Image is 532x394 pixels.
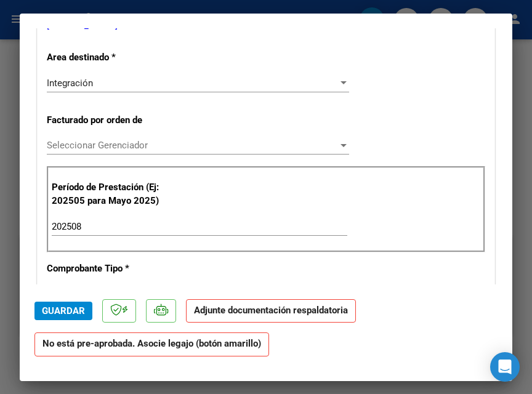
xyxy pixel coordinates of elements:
div: Open Intercom Messenger [490,352,520,382]
strong: Adjunte documentación respaldatoria [194,305,348,316]
p: Comprobante Tipo * [47,262,179,276]
span: Integración [47,78,93,89]
button: Guardar [34,302,92,320]
strong: No está pre-aprobada. Asocie legajo (botón amarillo) [34,332,269,356]
span: Guardar [42,305,85,316]
p: Período de Prestación (Ej: 202505 para Mayo 2025) [52,180,180,208]
p: Facturado por orden de [47,113,179,127]
span: Seleccionar Gerenciador [47,140,338,151]
p: Area destinado * [47,50,179,65]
